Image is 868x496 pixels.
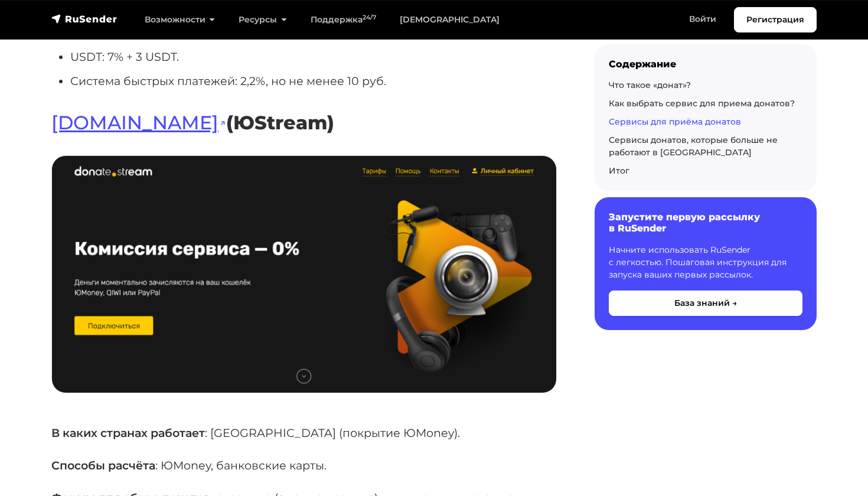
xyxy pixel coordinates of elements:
li: Система быстрых платежей: 2,2%, но не менее 10 руб. [70,72,557,90]
h3: (ЮStream) [51,112,557,134]
a: Поддержка24/7 [299,8,388,32]
a: Итог [609,165,629,176]
strong: Способы расчёта [51,458,155,472]
a: Как выбрать сервис для приема донатов? [609,98,795,109]
img: Сервис для приёма донатов Donate.Stream [52,156,556,393]
a: Регистрация [734,7,817,32]
a: Ресурсы [227,8,298,32]
strong: В каких странах работает [51,426,205,440]
p: : ЮMoney, банковские карты. [51,456,557,475]
a: Возможности [133,8,227,32]
button: База знаний → [609,291,802,316]
sup: 24/7 [363,14,376,21]
li: USDT: 7% + 3 USDT. [70,48,557,66]
a: Сервисы для приёма донатов [609,116,741,127]
a: Сервисы донатов, которые больше не работают в [GEOGRAPHIC_DATA] [609,135,778,158]
a: [DEMOGRAPHIC_DATA] [388,8,511,32]
div: Содержание [609,58,802,70]
a: Войти [677,7,728,31]
p: Начните использовать RuSender с легкостью. Пошаговая инструкция для запуска ваших первых рассылок. [609,244,802,281]
a: Что такое «донат»? [609,80,691,90]
h6: Запустите первую рассылку в RuSender [609,211,802,234]
a: Запустите первую рассылку в RuSender Начните использовать RuSender с легкостью. Пошаговая инструк... [595,197,817,329]
a: [DOMAIN_NAME] [51,111,226,134]
img: RuSender [51,13,118,25]
p: : [GEOGRAPHIC_DATA] (покрытие ЮMoney). [51,424,557,442]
